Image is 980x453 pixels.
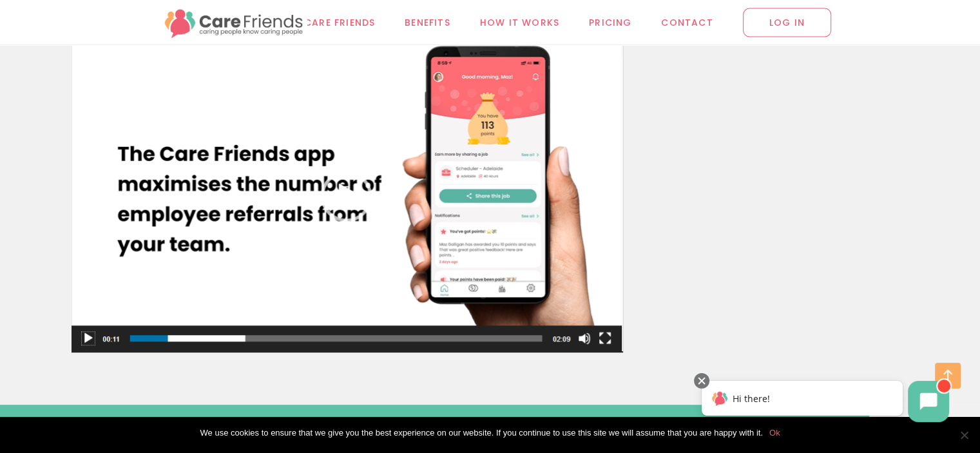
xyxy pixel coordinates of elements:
[480,15,559,30] span: How it works
[200,427,762,439] span: We use cookies to ensure that we give you the best experience on our website. If you continue to ...
[957,429,970,441] span: No
[642,42,908,367] iframe: Web Forms
[743,8,831,37] span: LOG IN
[405,15,450,30] span: Benefits
[688,371,962,435] iframe: Chatbot
[278,15,375,30] span: Why Care Friends
[589,15,631,30] span: Pricing
[661,15,713,30] span: Contact
[72,42,624,352] div: Video Player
